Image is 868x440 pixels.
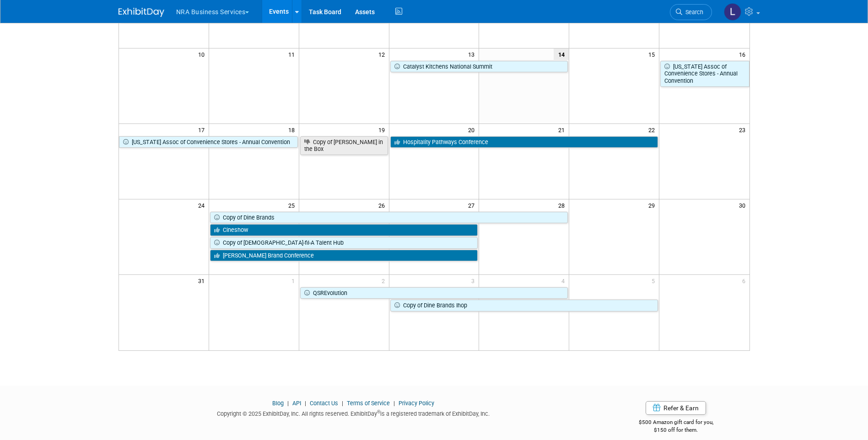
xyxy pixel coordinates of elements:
[647,199,659,211] span: 29
[287,124,299,135] span: 18
[300,136,388,155] a: Copy of [PERSON_NAME] in the Box
[340,400,345,407] span: |
[554,48,569,60] span: 14
[197,199,209,211] span: 24
[197,275,209,286] span: 31
[738,48,749,60] span: 16
[557,124,569,135] span: 21
[285,400,291,407] span: |
[561,275,569,286] span: 4
[197,124,209,135] span: 17
[467,124,479,135] span: 20
[377,48,389,60] span: 12
[651,275,659,286] span: 5
[741,275,749,286] span: 6
[647,48,659,60] span: 15
[197,48,209,60] span: 10
[210,224,478,236] a: Cineshow
[310,400,338,407] a: Contact Us
[467,199,479,211] span: 27
[467,48,479,60] span: 13
[287,48,299,60] span: 11
[602,413,750,434] div: $500 Amazon gift card for you,
[738,199,749,211] span: 30
[470,275,479,286] span: 3
[210,250,478,262] a: [PERSON_NAME] Brand Conference
[391,400,397,407] span: |
[399,400,434,407] a: Privacy Policy
[119,408,589,418] div: Copyright © 2025 ExhibitDay, Inc. All rights reserved. ExhibitDay is a registered trademark of Ex...
[377,199,389,211] span: 26
[738,124,749,135] span: 23
[347,400,390,407] a: Terms of Service
[300,287,568,299] a: QSREvolution
[724,3,741,21] img: Liz Wannemacher
[682,9,703,16] span: Search
[390,300,658,311] a: Copy of Dine Brands Ihop
[287,199,299,211] span: 25
[660,61,749,87] a: [US_STATE] Assoc of Convenience Stores - Annual Convention
[292,400,301,407] a: API
[647,124,659,135] span: 22
[377,409,380,414] sup: ®
[210,237,478,249] a: Copy of [DEMOGRAPHIC_DATA]-fil-A Talent Hub
[291,275,299,286] span: 1
[381,275,389,286] span: 2
[119,8,164,17] img: ExhibitDay
[390,136,658,148] a: Hospitality Pathways Conference
[670,4,712,20] a: Search
[272,400,284,407] a: Blog
[302,400,308,407] span: |
[390,61,568,73] a: Catalyst Kitchens National Summit
[602,426,750,434] div: $150 off for them.
[210,212,568,224] a: Copy of Dine Brands
[646,401,706,415] a: Refer & Earn
[377,124,389,135] span: 19
[557,199,569,211] span: 28
[119,136,298,148] a: [US_STATE] Assoc of Convenience Stores - Annual Convention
